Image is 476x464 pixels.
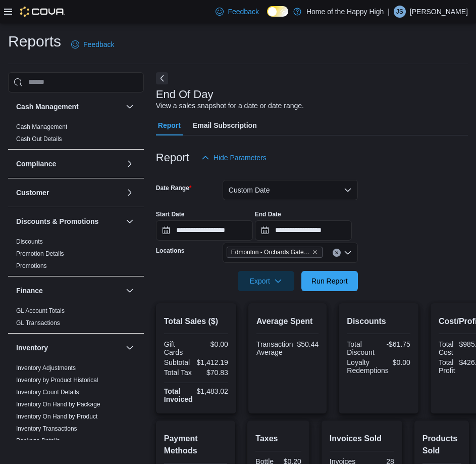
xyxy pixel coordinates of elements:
[16,216,122,226] button: Discounts & Promotions
[333,249,341,257] button: Clear input
[16,412,97,421] span: Inventory On Hand by Product
[16,401,100,408] a: Inventory On Hand by Package
[311,276,348,286] span: Run Report
[388,6,390,18] p: |
[124,342,136,354] button: Inventory
[124,101,136,113] button: Cash Management
[16,400,100,408] span: Inventory On Hand by Package
[393,358,410,366] div: $0.00
[164,368,194,377] div: Total Tax
[156,88,214,101] h3: End Of Day
[8,31,61,52] h1: Reports
[16,135,62,143] span: Cash Out Details
[16,376,98,384] span: Inventory by Product Historical
[156,210,185,218] label: Start Date
[164,358,193,366] div: Subtotal
[8,121,144,149] div: Cash Management
[396,6,403,18] span: JS
[16,135,62,143] a: Cash Out Details
[16,425,77,433] span: Inventory Transactions
[16,123,67,131] span: Cash Management
[16,319,60,327] a: GL Transactions
[16,377,98,384] a: Inventory by Product Historical
[344,249,352,257] button: Open list of options
[16,388,79,396] span: Inventory Count Details
[227,247,323,258] span: Edmonton - Orchards Gate - Fire & Flower
[16,286,43,296] h3: Finance
[16,437,60,444] a: Package Details
[83,39,114,50] span: Feedback
[156,101,304,111] div: View a sales snapshot for a date or date range.
[439,358,455,375] div: Total Profit
[124,215,136,227] button: Discounts & Promotions
[8,305,144,333] div: Finance
[244,271,288,291] span: Export
[238,271,294,291] button: Export
[347,315,410,328] h2: Discounts
[16,102,79,112] h3: Cash Management
[16,216,98,226] h3: Discounts & Promotions
[297,340,319,348] div: $50.44
[16,262,47,269] a: Promotions
[164,340,194,356] div: Gift Cards
[256,315,319,328] h2: Average Spent
[193,115,257,135] span: Email Subscription
[16,238,43,246] span: Discounts
[16,364,76,372] span: Inventory Adjustments
[8,236,144,276] div: Discounts & Promotions
[156,220,253,241] input: Press the down key to open a popover containing a calendar.
[16,343,122,353] button: Inventory
[16,286,122,296] button: Finance
[16,102,122,112] button: Cash Management
[255,433,301,445] h2: Taxes
[16,159,122,169] button: Compliance
[158,115,181,135] span: Report
[156,247,185,255] label: Locations
[211,2,262,22] a: Feedback
[312,249,318,255] button: Remove Edmonton - Orchards Gate - Fire & Flower from selection in this group
[16,413,97,420] a: Inventory On Hand by Product
[301,271,358,291] button: Run Report
[16,188,122,198] button: Customer
[16,188,49,198] h3: Customer
[156,152,189,164] h3: Report
[394,6,406,18] div: Jesse Singh
[16,437,60,445] span: Package Details
[16,425,77,432] a: Inventory Transactions
[16,250,64,258] span: Promotion Details
[223,180,358,200] button: Custom Date
[197,387,228,395] div: $1,483.02
[16,238,43,245] a: Discounts
[198,340,228,348] div: $0.00
[410,6,468,18] p: [PERSON_NAME]
[124,285,136,297] button: Finance
[214,153,267,163] span: Hide Parameters
[197,358,228,366] div: $1,412.19
[347,340,377,356] div: Total Discount
[16,159,56,169] h3: Compliance
[164,433,228,457] h2: Payment Methods
[164,315,228,328] h2: Total Sales ($)
[381,340,410,348] div: -$61.75
[156,72,168,84] button: Next
[330,433,394,445] h2: Invoices Sold
[164,387,193,403] strong: Total Invoiced
[198,368,228,377] div: $70.83
[124,158,136,170] button: Compliance
[16,250,64,257] a: Promotion Details
[267,6,288,17] input: Dark Mode
[197,148,271,168] button: Hide Parameters
[20,7,65,17] img: Cova
[16,343,48,353] h3: Inventory
[422,433,461,457] h2: Products Sold
[156,184,192,192] label: Date Range
[16,307,65,314] a: GL Account Totals
[255,210,281,218] label: End Date
[228,7,258,17] span: Feedback
[67,34,118,55] a: Feedback
[16,307,65,315] span: GL Account Totals
[231,247,310,257] span: Edmonton - Orchards Gate - Fire & Flower
[16,262,47,270] span: Promotions
[439,340,455,356] div: Total Cost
